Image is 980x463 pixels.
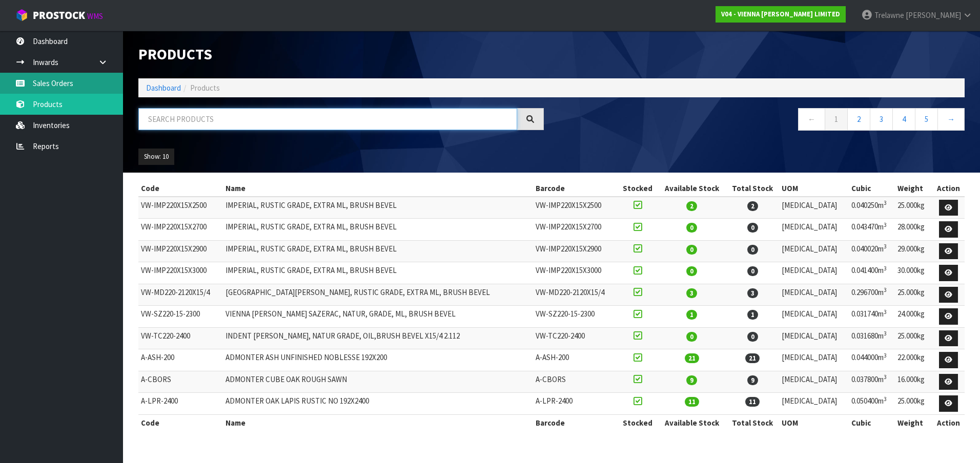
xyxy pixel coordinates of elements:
[138,327,223,349] td: VW-TC220-2400
[895,219,932,241] td: 28.000kg
[223,327,533,349] td: INDENT [PERSON_NAME], NATUR GRADE, OIL,BRUSH BEVEL X15/4 2.112
[138,393,223,415] td: A-LPR-2400
[849,393,895,415] td: 0.050400m
[884,308,887,315] sup: 3
[686,266,697,276] span: 0
[779,371,849,393] td: [MEDICAL_DATA]
[849,306,895,328] td: 0.031740m
[686,201,697,211] span: 2
[932,414,965,431] th: Action
[223,371,533,393] td: ADMONTER CUBE OAK ROUGH SAWN
[138,306,223,328] td: VW-SZ220-15-2300
[849,197,895,219] td: 0.040250m
[223,284,533,306] td: [GEOGRAPHIC_DATA][PERSON_NAME], RUSTIC GRADE, EXTRA ML, BRUSH BEVEL
[779,240,849,262] td: [MEDICAL_DATA]
[658,180,726,197] th: Available Stock
[223,414,533,431] th: Name
[87,11,103,21] small: WMS
[559,108,965,133] nav: Page navigation
[747,310,758,320] span: 1
[747,375,758,385] span: 9
[686,245,697,255] span: 0
[884,265,887,272] sup: 3
[138,149,174,165] button: Show: 10
[895,393,932,415] td: 25.000kg
[779,414,849,431] th: UOM
[849,262,895,284] td: 0.041400m
[533,327,618,349] td: VW-TC220-2400
[849,219,895,241] td: 0.043470m
[915,108,938,130] a: 5
[533,197,618,219] td: VW-IMP220X15X2500
[779,197,849,219] td: [MEDICAL_DATA]
[779,393,849,415] td: [MEDICAL_DATA]
[533,240,618,262] td: VW-IMP220X15X2900
[15,9,28,22] img: cube-alt.png
[726,414,779,431] th: Total Stock
[937,108,965,130] a: →
[895,197,932,219] td: 25.000kg
[190,83,220,93] span: Products
[533,284,618,306] td: VW-MD220-2120X15/4
[146,83,181,93] a: Dashboard
[884,330,887,337] sup: 3
[686,332,697,342] span: 0
[825,108,848,130] a: 1
[779,284,849,306] td: [MEDICAL_DATA]
[533,349,618,371] td: A-ASH-200
[884,286,887,293] sup: 3
[884,395,887,403] sup: 3
[747,266,758,276] span: 0
[745,397,760,407] span: 11
[747,223,758,233] span: 0
[138,262,223,284] td: VW-IMP220X15X3000
[895,371,932,393] td: 16.000kg
[779,262,849,284] td: [MEDICAL_DATA]
[779,349,849,371] td: [MEDICAL_DATA]
[223,262,533,284] td: IMPERIAL, RUSTIC GRADE, EXTRA ML, BRUSH BEVEL
[685,353,699,363] span: 21
[747,201,758,211] span: 2
[223,349,533,371] td: ADMONTER ASH UNFINISHED NOBLESSE 192X200
[884,243,887,250] sup: 3
[223,219,533,241] td: IMPERIAL, RUSTIC GRADE, EXTRA ML, BRUSH BEVEL
[849,240,895,262] td: 0.040020m
[895,349,932,371] td: 22.000kg
[533,371,618,393] td: A-CBORS
[895,180,932,197] th: Weight
[895,414,932,431] th: Weight
[849,414,895,431] th: Cubic
[223,197,533,219] td: IMPERIAL, RUSTIC GRADE, EXTRA ML, BRUSH BEVEL
[884,373,887,381] sup: 3
[658,414,726,431] th: Available Stock
[138,371,223,393] td: A-CBORS
[906,10,961,20] span: [PERSON_NAME]
[849,349,895,371] td: 0.044000m
[895,240,932,262] td: 29.000kg
[747,245,758,255] span: 0
[884,199,887,206] sup: 3
[779,306,849,328] td: [MEDICAL_DATA]
[747,332,758,342] span: 0
[726,180,779,197] th: Total Stock
[884,221,887,228] sup: 3
[874,10,904,20] span: Trelawne
[533,262,618,284] td: VW-IMP220X15X3000
[138,349,223,371] td: A-ASH-200
[870,108,893,130] a: 3
[686,310,697,320] span: 1
[138,414,223,431] th: Code
[618,180,658,197] th: Stocked
[745,353,760,363] span: 21
[779,219,849,241] td: [MEDICAL_DATA]
[533,306,618,328] td: VW-SZ220-15-2300
[223,306,533,328] td: VIENNA [PERSON_NAME] SAZERAC, NATUR, GRADE, ML, BRUSH BEVEL
[618,414,658,431] th: Stocked
[533,393,618,415] td: A-LPR-2400
[895,284,932,306] td: 25.000kg
[849,180,895,197] th: Cubic
[685,397,699,407] span: 11
[798,108,825,130] a: ←
[932,180,965,197] th: Action
[138,284,223,306] td: VW-MD220-2120X15/4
